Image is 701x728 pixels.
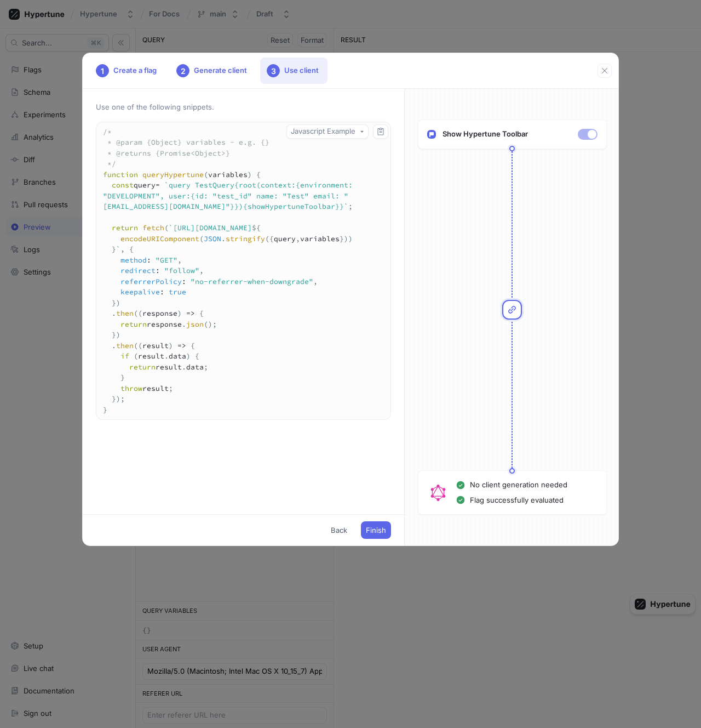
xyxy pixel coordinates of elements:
button: Back [326,521,352,539]
p: No client generation needed [470,480,567,491]
p: Flag successfully evaluated [470,495,564,506]
p: Use one of the following snippets. [96,102,391,113]
div: 3 [267,64,280,77]
button: Finish [361,521,391,539]
span: Finish [366,527,386,533]
div: Javascript Example [291,127,355,136]
div: 2 [176,64,189,77]
p: Show Hypertune Toolbar [443,129,528,140]
span: Back [331,527,347,533]
div: Use client [260,58,327,84]
div: Create a flag [89,58,165,84]
div: Generate client [170,58,256,84]
div: 1 [96,64,109,77]
img: GraphQL Logo [430,485,446,501]
button: Javascript Example [286,124,369,139]
textarea: /* * @param {Object} variables - e.g. {} * @returns {Promise<Object>} */ function queryHypertune(... [96,122,390,420]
